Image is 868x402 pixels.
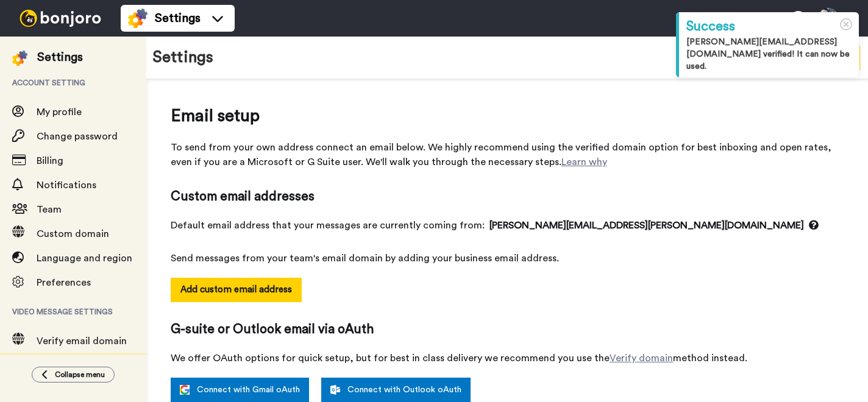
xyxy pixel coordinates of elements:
span: Preferences [37,278,91,287]
img: settings-colored.svg [128,9,148,28]
img: outlook-white.svg [330,385,340,395]
span: [PERSON_NAME][EMAIL_ADDRESS][PERSON_NAME][DOMAIN_NAME] [489,218,819,233]
span: G-suite or Outlook email via oAuth [171,320,841,339]
h1: Settings [152,49,213,66]
span: Custom email addresses [171,188,841,206]
span: Team [37,205,62,214]
span: Custom domain [37,229,109,239]
div: [PERSON_NAME][EMAIL_ADDRESS][DOMAIN_NAME] verified! It can now be used. [686,36,852,72]
span: Email setup [171,104,841,128]
div: Success [686,17,852,36]
span: Change password [37,132,118,141]
button: Add custom email address [171,278,302,302]
span: Notifications [37,180,96,190]
span: Verify email domain [37,336,127,346]
img: google.svg [180,385,190,395]
span: Default email address that your messages are currently coming from: [171,218,841,233]
span: Billing [37,156,63,166]
span: My profile [37,107,82,117]
img: settings-colored.svg [12,51,27,66]
span: Settings [155,10,201,27]
button: Collapse menu [32,367,115,383]
a: Connect with Outlook oAuth [321,378,471,402]
img: bj-logo-header-white.svg [15,10,106,27]
a: Connect with Gmail oAuth [171,378,309,402]
span: Language and region [37,253,132,263]
span: Send messages from your team's email domain by adding your business email address. [171,251,841,266]
span: We offer OAuth options for quick setup, but for best in class delivery we recommend you use the m... [171,351,841,365]
a: Verify domain [610,353,673,363]
div: Settings [37,49,83,66]
span: To send from your own address connect an email below. We highly recommend using the verified doma... [171,140,841,169]
span: Collapse menu [55,370,105,379]
a: Learn why [561,157,607,167]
